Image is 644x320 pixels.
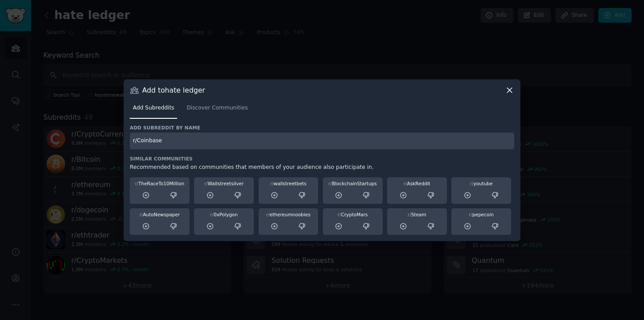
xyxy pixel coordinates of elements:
span: r/ [204,181,208,186]
div: TheRaceTo10Million [133,180,186,187]
span: r/ [329,181,332,186]
span: r/ [469,212,473,217]
div: wallstreetbets [262,180,315,187]
span: Discover Communities [186,104,248,112]
div: BlockchainStartups [326,180,380,187]
span: r/ [470,181,473,186]
span: r/ [270,181,274,186]
span: Add Subreddits [133,104,174,112]
a: Discover Communities [183,101,251,119]
div: 0xPolygon [197,211,251,218]
div: AskReddit [390,180,444,187]
h3: Add subreddit by name [130,125,514,131]
div: youtube [454,180,508,187]
div: Wallstreetsilver [197,180,251,187]
span: r/ [266,212,270,217]
span: r/ [403,181,407,186]
div: ethereumnoobies [262,211,315,218]
h3: Similar Communities [130,156,514,162]
span: r/ [210,212,214,217]
span: r/ [407,212,411,217]
a: Add Subreddits [130,101,177,119]
div: AutoNewspaper [133,211,186,218]
h3: Add to hate ledger [142,86,205,95]
div: Steam [390,211,444,218]
div: CryptoMars [326,211,380,218]
span: r/ [338,212,341,217]
div: pepecoin [454,211,508,218]
span: r/ [135,181,139,186]
div: Recommended based on communities that members of your audience also participate in. [130,164,514,172]
span: r/ [140,212,143,217]
input: Enter subreddit name and press enter [130,133,514,150]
